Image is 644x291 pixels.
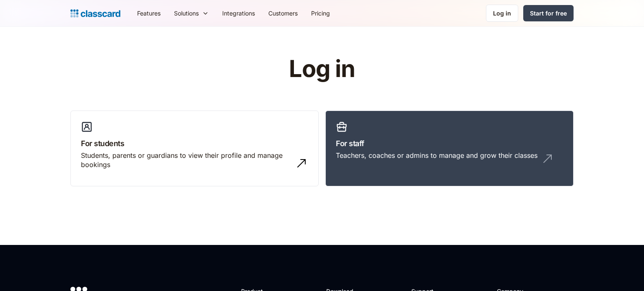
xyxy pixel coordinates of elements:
a: For staffTeachers, coaches or admins to manage and grow their classes [325,111,574,187]
a: Log in [486,5,518,22]
div: Start for free [530,9,567,18]
a: Logo [70,8,120,19]
a: Pricing [304,4,337,23]
a: Features [130,4,167,23]
div: Students, parents or guardians to view their profile and manage bookings [81,151,291,170]
h1: Log in [189,56,455,82]
a: Customers [262,4,304,23]
div: Solutions [174,9,199,18]
a: Integrations [216,4,262,23]
a: Start for free [523,5,574,21]
h3: For staff [336,138,563,149]
div: Log in [493,9,511,18]
a: For studentsStudents, parents or guardians to view their profile and manage bookings [70,111,319,187]
div: Teachers, coaches or admins to manage and grow their classes [336,151,538,160]
h3: For students [81,138,308,149]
